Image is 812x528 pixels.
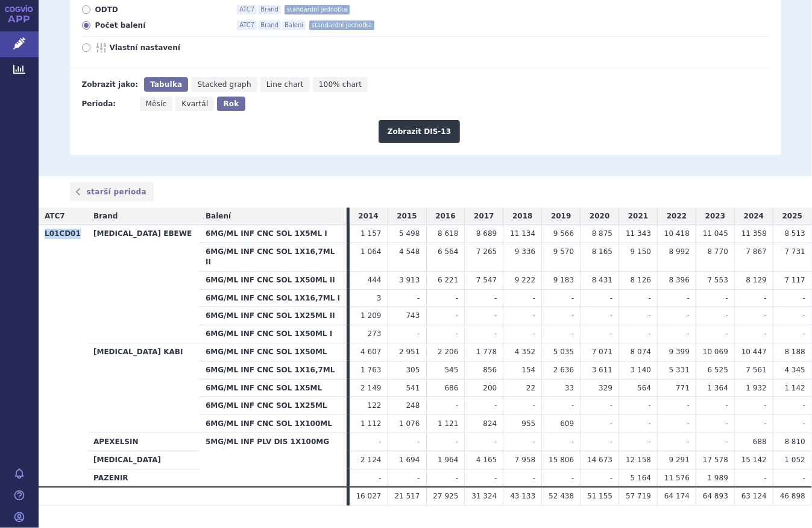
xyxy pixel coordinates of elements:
[610,401,612,410] span: -
[764,419,767,428] span: -
[669,276,690,284] span: 8 396
[676,384,690,392] span: 771
[223,100,239,108] span: Rok
[282,21,306,30] span: Balení
[360,348,381,356] span: 4 607
[599,384,612,392] span: 329
[803,294,805,302] span: -
[200,325,347,343] th: 6MG/ML INF CNC SOL 1X50ML I
[708,474,728,482] span: 1 989
[649,329,651,338] span: -
[565,384,574,392] span: 33
[753,437,767,446] span: 688
[649,437,651,446] span: -
[664,229,690,238] span: 10 418
[553,229,574,238] span: 9 566
[785,276,805,284] span: 7 117
[406,401,420,410] span: 248
[610,437,612,446] span: -
[406,384,420,392] span: 541
[399,247,420,256] span: 4 548
[399,456,420,464] span: 1 694
[803,474,805,482] span: -
[619,208,658,225] td: 2021
[438,276,458,284] span: 6 221
[494,474,497,482] span: -
[515,456,535,464] span: 7 958
[553,276,574,284] span: 9 183
[703,492,728,500] span: 64 893
[785,229,805,238] span: 8 513
[669,456,690,464] span: 9 291
[87,225,200,343] th: [MEDICAL_DATA] EBEWE
[368,401,382,410] span: 122
[438,229,458,238] span: 8 618
[726,294,728,302] span: -
[571,311,574,320] span: -
[150,80,182,89] span: Tabulka
[741,229,767,238] span: 11 358
[82,97,134,111] div: Perioda:
[764,401,767,410] span: -
[399,419,420,428] span: 1 076
[649,311,651,320] span: -
[200,415,347,433] th: 6MG/ML INF CNC SOL 1X100ML
[592,348,612,356] span: 7 071
[510,229,535,238] span: 11 134
[476,456,497,464] span: 4 165
[258,5,281,14] span: Brand
[433,492,458,500] span: 27 925
[197,80,251,89] span: Stacked graph
[456,401,458,410] span: -
[592,276,612,284] span: 8 431
[649,294,651,302] span: -
[206,212,231,220] span: Balení
[803,419,805,428] span: -
[456,437,458,446] span: -
[39,225,87,487] th: L01CD01
[87,433,200,451] th: APEXELSIN
[445,384,459,392] span: 686
[200,243,347,272] th: 6MG/ML INF CNC SOL 1X16,7ML II
[110,43,242,52] span: Vlastní nastavení
[741,492,767,500] span: 63 124
[476,348,497,356] span: 1 778
[87,343,200,433] th: [MEDICAL_DATA] KABI
[637,384,651,392] span: 564
[533,311,535,320] span: -
[200,343,347,361] th: 6MG/ML INF CNC SOL 1X50ML
[476,229,497,238] span: 8 689
[549,492,574,500] span: 52 438
[483,419,497,428] span: 824
[803,311,805,320] span: -
[746,247,767,256] span: 7 867
[592,366,612,374] span: 3 611
[626,492,651,500] span: 57 719
[368,329,382,338] span: 273
[399,229,420,238] span: 5 498
[456,311,458,320] span: -
[533,401,535,410] span: -
[658,208,696,225] td: 2022
[785,247,805,256] span: 7 731
[494,294,497,302] span: -
[592,247,612,256] span: 8 165
[703,348,728,356] span: 10 069
[379,120,460,143] button: Zobrazit DIS-13
[669,247,690,256] span: 8 992
[360,311,381,320] span: 1 209
[266,80,304,89] span: Line chart
[687,294,690,302] span: -
[803,329,805,338] span: -
[592,229,612,238] span: 8 875
[560,419,574,428] span: 609
[200,361,347,379] th: 6MG/ML INF CNC SOL 1X16,7ML
[200,289,347,307] th: 6MG/ML INF CNC SOL 1X16,7ML I
[764,329,767,338] span: -
[417,329,420,338] span: -
[515,247,535,256] span: 9 336
[417,294,420,302] span: -
[87,469,200,487] th: PAZENIR
[687,329,690,338] span: -
[319,80,362,89] span: 100% chart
